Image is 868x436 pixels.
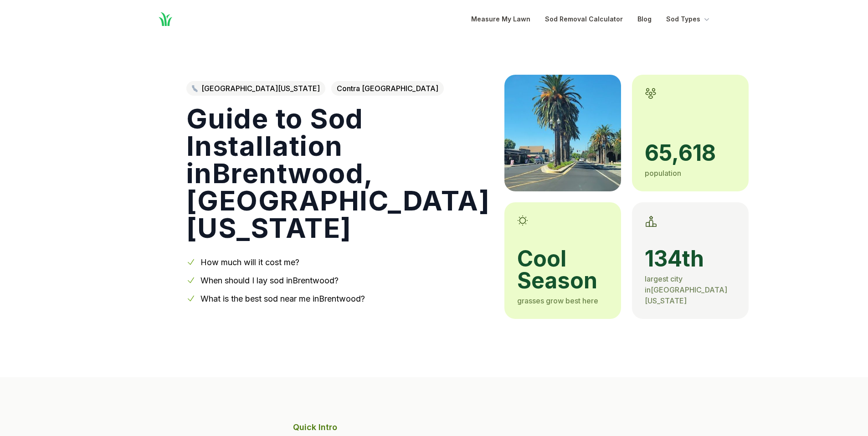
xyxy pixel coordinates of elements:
[200,257,299,267] a: How much will it cost me?
[192,85,198,92] img: Northern California state outline
[645,142,736,164] span: 65,618
[504,75,621,191] img: A picture of Brentwood
[331,81,444,96] span: Contra [GEOGRAPHIC_DATA]
[645,274,727,305] span: largest city in [GEOGRAPHIC_DATA][US_STATE]
[637,14,652,25] a: Blog
[517,296,598,305] span: grasses grow best here
[645,169,681,178] span: population
[186,105,490,241] h1: Guide to Sod Installation in Brentwood , [GEOGRAPHIC_DATA][US_STATE]
[545,14,623,25] a: Sod Removal Calculator
[471,14,530,25] a: Measure My Lawn
[200,294,365,303] a: What is the best sod near me inBrentwood?
[186,81,325,96] a: [GEOGRAPHIC_DATA][US_STATE]
[645,248,736,270] span: 134th
[666,14,711,25] button: Sod Types
[517,248,608,292] span: cool season
[293,421,575,434] p: Quick Intro
[200,276,339,285] a: When should I lay sod inBrentwood?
